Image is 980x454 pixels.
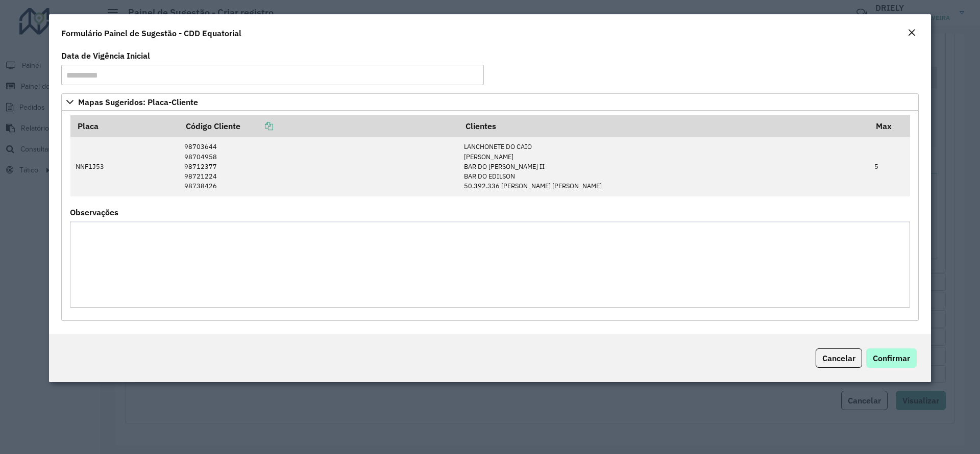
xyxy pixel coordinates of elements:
td: 5 [869,137,910,196]
a: Mapas Sugeridos: Placa-Cliente [61,93,919,111]
th: Código Cliente [179,115,458,137]
em: Fechar [908,29,916,37]
div: Mapas Sugeridos: Placa-Cliente [61,111,919,321]
label: Data de Vigência Inicial [61,49,150,62]
span: Cancelar [822,353,855,363]
button: Cancelar [816,348,862,368]
button: Confirmar [866,348,917,368]
th: Placa [70,115,179,137]
td: LANCHONETE DO CAIO [PERSON_NAME] BAR DO [PERSON_NAME] II BAR DO EDILSON 50.392.336 [PERSON_NAME] ... [458,137,869,196]
th: Max [869,115,910,137]
h4: Formulário Painel de Sugestão - CDD Equatorial [61,27,241,39]
th: Clientes [458,115,869,137]
td: NNF1J53 [70,137,179,196]
td: 98703644 98704958 98712377 98721224 98738426 [179,137,458,196]
span: Confirmar [873,353,910,363]
button: Close [904,27,919,40]
a: Copiar [240,121,273,131]
span: Mapas Sugeridos: Placa-Cliente [78,98,198,106]
label: Observações [70,206,118,218]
